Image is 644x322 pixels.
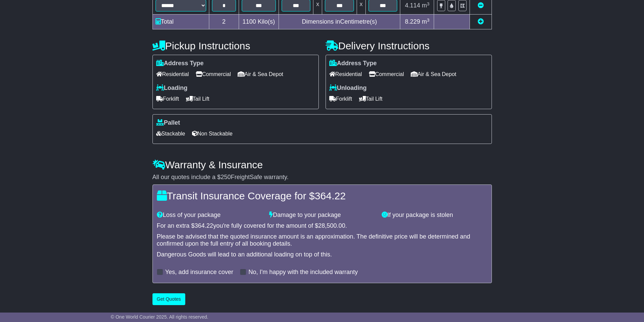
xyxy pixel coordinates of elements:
[422,18,430,25] span: m
[152,174,492,181] div: All our quotes include a $ FreightSafe warranty.
[359,94,383,104] span: Tail Lift
[329,69,362,79] span: Residential
[315,190,346,201] span: 364.22
[248,269,358,276] label: No, I'm happy with the included warranty
[111,314,209,320] span: © One World Courier 2025. All rights reserved.
[266,212,378,219] div: Damage to your package
[478,2,484,9] a: Remove this item
[153,212,266,219] div: Loss of your package
[165,269,233,276] label: Yes, add insurance cover
[192,128,233,139] span: Non Stackable
[369,69,404,79] span: Commercial
[156,119,180,127] label: Pallet
[195,222,213,229] span: 364.22
[318,222,345,229] span: 28,500.00
[156,84,188,92] label: Loading
[329,94,352,104] span: Forklift
[411,69,456,79] span: Air & Sea Depot
[329,60,377,67] label: Address Type
[152,293,186,305] button: Get Quotes
[405,2,420,9] span: 4.114
[152,159,492,170] h4: Warranty & Insurance
[422,2,430,9] span: m
[242,18,256,25] span: 1100
[156,94,179,104] span: Forklift
[152,15,209,29] td: Total
[326,40,492,51] h4: Delivery Instructions
[405,18,420,25] span: 8.229
[238,69,283,79] span: Air & Sea Depot
[209,15,239,29] td: 2
[478,18,484,25] a: Add new item
[221,174,231,180] span: 250
[239,15,279,29] td: Kilo(s)
[427,1,430,6] sup: 3
[152,40,319,51] h4: Pickup Instructions
[279,15,400,29] td: Dimensions in Centimetre(s)
[157,233,487,248] div: Please be advised that the quoted insurance amount is an approximation. The definitive price will...
[186,94,210,104] span: Tail Lift
[427,18,430,23] sup: 3
[157,190,487,201] h4: Transit Insurance Coverage for $
[156,69,189,79] span: Residential
[156,60,204,67] label: Address Type
[196,69,231,79] span: Commercial
[157,251,487,258] div: Dangerous Goods will lead to an additional loading on top of this.
[378,212,491,219] div: If your package is stolen
[156,128,185,139] span: Stackable
[157,222,487,230] div: For an extra $ you're fully covered for the amount of $ .
[329,84,367,92] label: Unloading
